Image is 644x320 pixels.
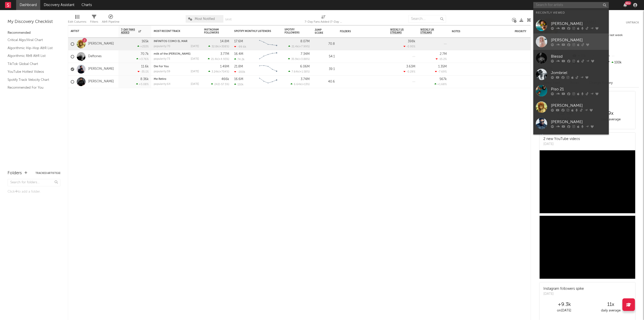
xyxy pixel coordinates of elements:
svg: Chart title [257,50,279,63]
div: 74.2k [234,58,245,61]
div: 16.4M [234,52,243,56]
div: Me Retiro [154,78,199,81]
div: 8.07M [300,40,310,43]
a: Recommended For You [8,85,55,90]
div: 8.36k [140,78,149,81]
span: -57.5 % [220,83,228,86]
div: Click to add a folder. [8,189,60,195]
div: INFINITOS COMO EL MAR [154,40,199,43]
a: Algorithmic Hip-Hop A&R List [8,45,55,51]
a: Yandel [533,132,609,148]
div: Folders [340,30,378,33]
div: 100k [606,59,639,66]
svg: Chart title [257,38,279,50]
div: 567k [439,78,447,81]
div: Priority [515,30,535,33]
div: +253 % [137,45,149,48]
div: -200k [234,70,245,74]
div: ( ) [288,45,310,48]
svg: Chart title [257,76,279,88]
div: Most Recent Track [154,30,191,33]
a: Spotify Track Velocity Chart [8,77,55,83]
div: 40.6 [315,79,335,85]
div: ( ) [208,45,229,48]
span: 7-Day Fans Added [121,28,137,34]
span: +3.88 % [299,58,309,61]
a: [PERSON_NAME] [533,33,609,50]
div: A&R Pipeline [102,19,119,25]
span: 32.8k [212,45,219,48]
div: 14.8M [220,40,229,43]
div: 11.6k [141,65,149,68]
div: 1.49M [220,65,229,68]
a: [PERSON_NAME] [533,99,609,115]
div: Instagram Followers [204,28,222,34]
div: -0.95 % [404,45,415,48]
span: +1.58 % [300,70,309,73]
div: 70.8 [315,41,335,47]
div: ( ) [208,70,229,73]
div: popularity: 59 [154,70,170,73]
svg: Chart title [257,63,279,76]
div: 150k [234,83,244,86]
a: TikTok Global Chart [8,61,55,67]
span: 35.9k [291,58,298,61]
div: Recently Viewed [536,10,606,16]
a: [PERSON_NAME] [533,17,609,33]
div: Blessd [551,53,606,59]
span: +704 % [219,70,228,73]
span: Weekly US Streams [390,28,408,34]
div: 3.63M [406,65,415,68]
div: 17.6M [234,40,243,43]
input: Search for artists [533,2,609,8]
div: Edit Columns [68,19,86,25]
div: Filters [90,13,98,27]
div: [PERSON_NAME] [551,37,606,43]
span: 242 [214,83,219,86]
div: -35.1 % [138,70,149,73]
span: 6.64k [294,83,301,86]
a: [PERSON_NAME] [88,42,114,46]
a: Jombriel [533,66,609,83]
input: Search for folders... [8,179,60,186]
div: 2.7M [440,52,447,56]
div: [DATE] [191,45,199,48]
div: [DATE] [191,70,199,73]
div: 165k [142,40,149,43]
div: +9.3k [541,302,587,308]
div: +1.68 % [434,83,447,86]
span: 21.4k [292,45,298,48]
div: 398k [408,40,415,43]
div: [DATE] [543,292,584,297]
a: Die For You [154,65,169,68]
a: YouTube Hottest Videos [8,69,55,75]
span: +4.93 % [219,58,228,61]
div: ( ) [288,70,310,73]
span: 7.64k [292,70,299,73]
a: Me Retiro [154,78,166,81]
a: [PERSON_NAME] [88,80,114,84]
div: 99 + [625,1,631,5]
div: 1.35M [438,65,447,68]
div: 7-Day Fans Added (7-Day Fans Added) [305,19,342,25]
div: [DATE] [191,83,199,86]
div: 54.1 [315,54,335,60]
div: ( ) [288,57,310,61]
a: INFINITOS COMO EL MAR [154,40,187,43]
div: Spotify Monthly Listeners [234,30,272,33]
a: [PERSON_NAME] [533,115,609,132]
div: daily average [587,308,634,314]
div: [PERSON_NAME] [551,119,606,125]
div: -- [606,53,639,59]
button: Tracked Artists(4) [35,172,60,174]
div: 2 new YouTube videos [543,136,580,142]
div: on [DATE] [541,308,587,314]
div: Piso 21 [551,86,606,92]
div: Recommended [8,30,60,36]
div: 21.8M [234,65,243,68]
div: 7-Day Fans Added (7-Day Fans Added) [305,13,342,27]
div: 3.74M [301,78,310,81]
a: milk of the [PERSON_NAME] [154,53,190,55]
a: Piso 21 [533,83,609,99]
div: Edit Columns [68,13,86,27]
